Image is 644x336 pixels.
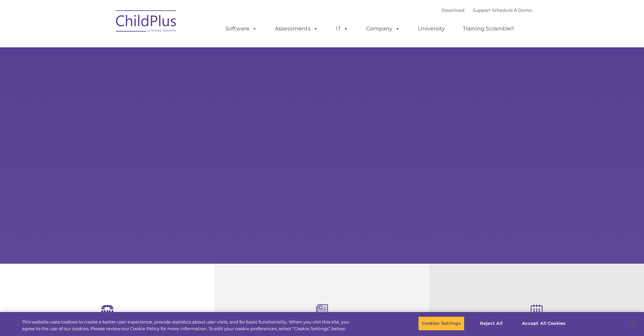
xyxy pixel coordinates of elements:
a: Schedule A Demo [492,7,532,13]
button: Cookies Settings [418,316,464,331]
a: Software [219,22,264,35]
font: | [442,7,532,13]
a: Training Scramble!! [456,22,521,35]
div: This website uses cookies to create a better user experience, provide statistics about user visit... [22,319,354,332]
button: Accept All Cookies [518,316,569,331]
a: University [411,22,452,35]
a: Support [473,7,491,13]
button: Close [626,316,641,331]
a: Assessments [268,22,325,35]
a: Download [442,7,464,13]
a: IT [329,22,355,35]
a: Company [359,22,407,35]
button: Reject All [470,316,512,331]
img: ChildPlus by Procare Solutions [113,5,180,39]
